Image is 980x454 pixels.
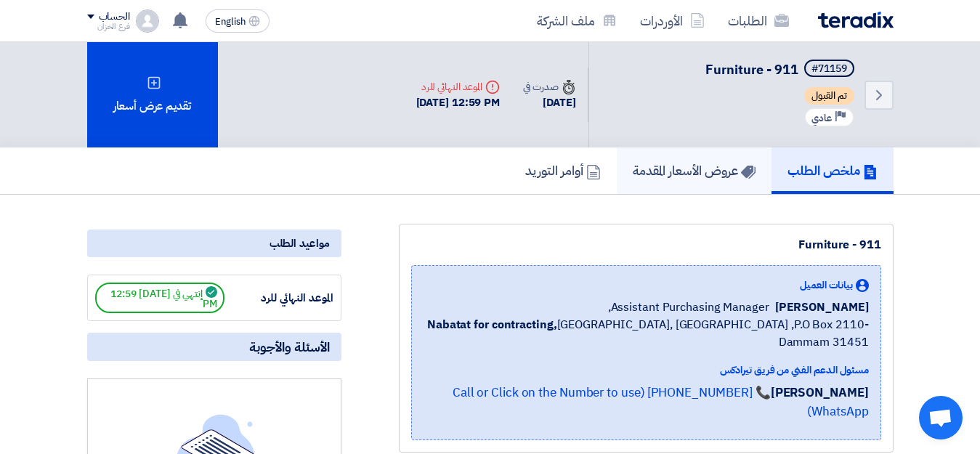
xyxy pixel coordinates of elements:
[87,42,218,147] div: تقديم عرض أسعار
[523,79,575,94] div: صدرت في
[608,299,769,316] span: Assistant Purchasing Manager,
[416,79,501,94] div: الموعد النهائي للرد
[224,290,333,307] div: الموعد النهائي للرد
[136,9,159,33] img: profile_test.png
[811,64,847,74] div: #71159
[95,283,224,313] span: إنتهي في [DATE] 12:59 PM
[99,11,130,23] div: الحساب
[705,60,857,80] h5: Furniture - 911
[424,316,869,351] span: [GEOGRAPHIC_DATA], [GEOGRAPHIC_DATA] ,P.O Box 2110- Dammam 31451
[804,87,854,105] span: تم القبول
[800,277,853,293] span: بيانات العميل
[249,339,330,355] span: الأسئلة والأجوبة
[787,162,878,179] h5: ملخص الطلب
[87,230,341,257] div: مواعيد الطلب
[818,12,894,28] img: Teradix logo
[525,162,601,179] h5: أوامر التوريد
[427,316,557,333] b: Nabatat for contracting,
[628,4,716,38] a: الأوردرات
[206,9,270,33] button: English
[411,236,881,254] div: Furniture - 911
[523,94,575,111] div: [DATE]
[811,111,832,125] span: عادي
[509,147,617,194] a: أوامر التوريد
[617,147,772,194] a: عروض الأسعار المقدمة
[919,396,963,439] div: Open chat
[453,384,869,421] a: 📞 [PHONE_NUMBER] (Call or Click on the Number to use WhatsApp)
[772,147,894,194] a: ملخص الطلب
[716,4,801,38] a: الطلبات
[525,4,628,38] a: ملف الشركة
[215,17,246,27] span: English
[771,384,869,402] strong: [PERSON_NAME]
[775,299,869,316] span: [PERSON_NAME]
[633,162,756,179] h5: عروض الأسعار المقدمة
[416,94,501,111] div: [DATE] 12:59 PM
[87,23,130,31] div: فرع الخزان
[424,362,869,378] div: مسئول الدعم الفني من فريق تيرادكس
[705,60,798,79] span: Furniture - 911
